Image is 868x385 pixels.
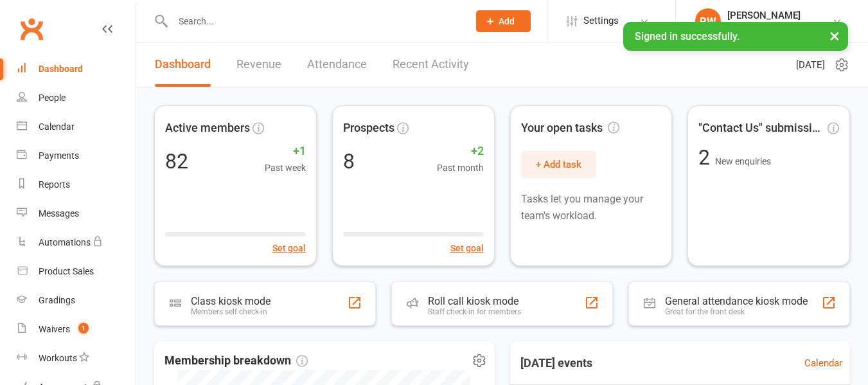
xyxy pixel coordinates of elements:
[307,42,367,87] a: Attendance
[191,295,270,307] div: Class kiosk mode
[428,307,521,316] div: Staff check-in for members
[164,352,308,370] span: Membership breakdown
[39,266,94,276] div: Product Sales
[695,8,721,34] div: RW
[265,161,306,175] span: Past week
[499,16,515,26] span: Add
[39,295,75,305] div: Gradings
[78,323,89,334] span: 1
[665,295,808,307] div: General attendance kiosk mode
[17,170,136,199] a: Reports
[17,228,136,257] a: Automations
[583,6,619,35] span: Settings
[169,12,459,30] input: Search...
[393,42,469,87] a: Recent Activity
[521,151,596,178] button: + Add task
[17,344,136,373] a: Workouts
[165,119,250,138] span: Active members
[17,315,136,344] a: Waivers 1
[698,145,715,170] span: 2
[698,119,825,138] span: "Contact Us" submissions
[265,142,306,161] span: +1
[39,324,70,334] div: Waivers
[521,191,662,224] p: Tasks let you manage your team's workload.
[715,156,771,166] span: New enquiries
[796,57,825,73] span: [DATE]
[17,257,136,286] a: Product Sales
[39,237,91,247] div: Automations
[343,151,355,172] div: 8
[39,64,83,74] div: Dashboard
[17,55,136,84] a: Dashboard
[272,241,306,255] button: Set goal
[476,10,531,32] button: Add
[39,121,75,132] div: Calendar
[665,307,808,316] div: Great for the front desk
[804,355,842,371] a: Calendar
[510,352,603,375] h3: [DATE] events
[17,199,136,228] a: Messages
[15,13,48,45] a: Clubworx
[39,179,70,190] div: Reports
[17,112,136,141] a: Calendar
[727,10,814,21] div: [PERSON_NAME]
[727,21,814,33] div: [PERSON_NAME] BJJ
[343,119,394,138] span: Prospects
[191,307,270,316] div: Members self check-in
[236,42,281,87] a: Revenue
[39,353,77,363] div: Workouts
[437,161,484,175] span: Past month
[165,151,188,172] div: 82
[450,241,484,255] button: Set goal
[17,286,136,315] a: Gradings
[823,22,846,49] button: ×
[17,84,136,112] a: People
[155,42,211,87] a: Dashboard
[39,93,66,103] div: People
[635,30,740,42] span: Signed in successfully.
[17,141,136,170] a: Payments
[521,119,619,138] span: Your open tasks
[428,295,521,307] div: Roll call kiosk mode
[39,208,79,219] div: Messages
[437,142,484,161] span: +2
[39,150,79,161] div: Payments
